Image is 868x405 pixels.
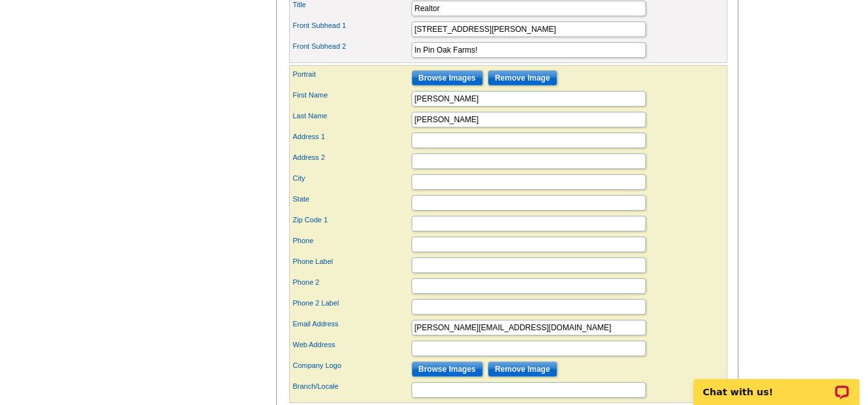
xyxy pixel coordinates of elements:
label: Web Address [293,339,410,350]
label: City [293,173,410,184]
label: Last Name [293,111,410,122]
label: Portrait [293,69,410,80]
label: Phone [293,235,410,246]
label: Front Subhead 1 [293,20,410,31]
label: State [293,194,410,205]
label: Phone 2 [293,277,410,288]
label: Phone Label [293,256,410,267]
input: Browse Images [412,70,483,86]
input: Remove Image [488,361,557,377]
label: Address 1 [293,131,410,142]
input: Remove Image [488,70,557,86]
iframe: LiveChat chat widget [685,364,868,405]
label: Zip Code 1 [293,215,410,226]
label: First Name [293,90,410,101]
label: Email Address [293,319,410,330]
label: Front Subhead 2 [293,41,410,52]
label: Phone 2 Label [293,298,410,309]
label: Company Logo [293,360,410,371]
label: Branch/Locale [293,381,410,392]
input: Browse Images [412,361,483,377]
label: Address 2 [293,152,410,163]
